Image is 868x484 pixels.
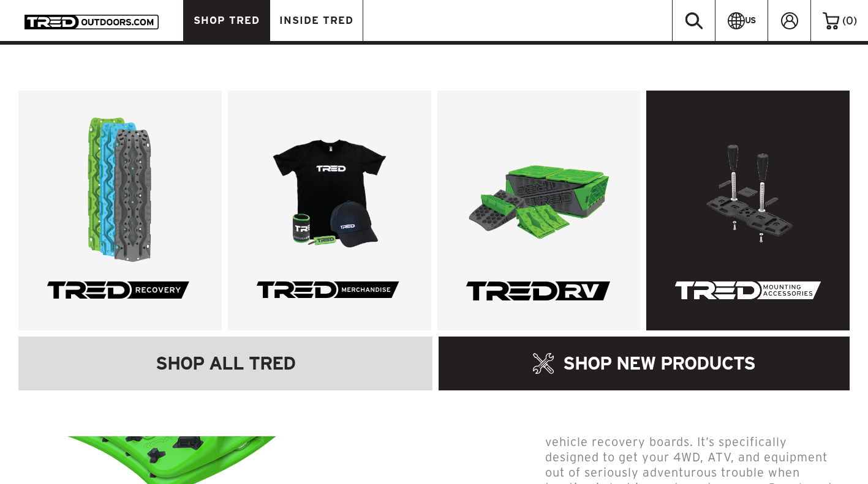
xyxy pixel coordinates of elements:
[823,12,839,29] img: cart-icon
[18,337,432,390] a: SHOP ALL TRED
[25,15,159,29] img: TRED Outdoors America
[842,15,857,26] span: ( )
[846,15,853,26] span: 0
[194,15,260,26] span: SHOP TRED
[439,337,850,390] a: SHOP NEW PRODUCTS
[279,15,353,26] span: INSIDE TRED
